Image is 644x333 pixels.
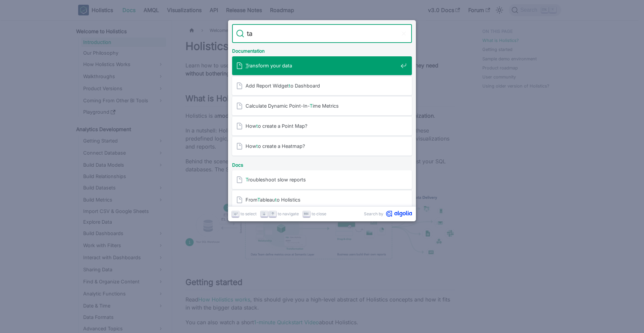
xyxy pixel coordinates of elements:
[386,211,412,217] svg: Algolia
[262,211,267,216] svg: Arrow down
[289,83,290,89] mark: t
[400,30,408,38] button: Clear the query
[231,43,413,56] div: Documentation
[233,211,238,216] svg: Enter key
[246,143,398,149] span: How o create a Heatmap?
[275,197,277,203] mark: t
[364,211,383,217] span: Search by
[232,137,412,156] a: Howto create a Heatmap?
[232,56,412,75] a: Transform your data
[256,123,258,129] mark: t
[244,24,400,43] input: Search docs
[232,190,412,209] a: FromTableauto Holistics
[232,76,412,95] a: Add Report Widgetto Dashboard
[246,177,248,182] mark: T
[246,82,398,89] span: Add Report Widget o Dashboard
[240,211,257,217] span: to select
[246,197,398,203] span: From ableau o Holistics
[246,176,398,183] span: roubleshoot slow reports
[312,211,326,217] span: to close
[257,197,260,203] mark: T
[246,62,398,69] span: ransform your data
[310,103,313,109] mark: T
[232,97,412,115] a: Calculate Dynamic Point-In-Time Metrics
[278,211,299,217] span: to navigate
[364,211,412,217] a: Search byAlgolia
[246,123,398,129] span: How o create a Point Map?
[232,117,412,135] a: Howto create a Point Map?
[256,143,258,149] mark: t
[246,103,398,109] span: Calculate Dynamic Point-In- ime Metrics
[232,170,412,189] a: Troubleshoot slow reports
[304,211,309,216] svg: Escape key
[270,211,275,216] svg: Arrow up
[246,63,248,68] mark: T
[231,157,413,170] div: Docs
